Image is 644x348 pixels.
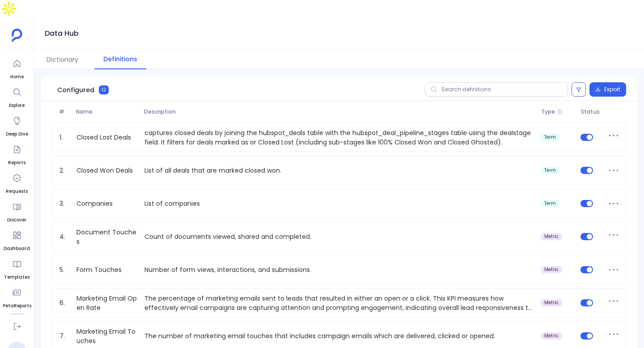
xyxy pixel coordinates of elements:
a: Requests [6,170,28,195]
a: Discover [7,199,26,224]
p: captures closed deals by joining the hubspot_deals table with the hubspot_deal_pipeline_stages ta... [141,128,537,146]
p: The percentage of marketing emails sent to leads that resulted in either an open or a click. This... [141,294,537,312]
span: 1. [56,133,73,142]
a: Deep Dive [6,113,28,138]
h1: Data Hub [45,27,79,40]
span: Configured [57,85,94,94]
input: Search definitions [425,82,568,97]
a: Explore [9,84,25,109]
a: Data Hub [5,313,28,338]
p: Number of form views, interactions, and submissions. [141,265,537,275]
span: Discover [7,216,26,224]
span: 6. [56,298,73,308]
span: 7. [56,331,73,341]
a: Marketing Email Touches [73,327,141,345]
span: # [55,108,72,115]
span: Status [577,108,606,115]
span: term [544,135,556,140]
span: metric [544,300,559,306]
span: 12 [99,85,109,94]
span: Templates [4,274,30,281]
img: petavue logo [12,29,22,42]
span: Explore [9,102,25,109]
button: Definitions [94,50,146,69]
a: Form Touches [73,265,125,275]
span: Requests [6,188,28,195]
a: Closed Lost Deals [73,133,135,142]
a: Templates [4,256,30,281]
a: Dashboard [4,227,30,252]
span: metric [544,234,559,239]
span: 2. [56,166,73,175]
span: 3. [56,199,73,208]
span: Home [9,73,25,81]
button: Export [589,82,626,97]
a: Document Touches [73,228,141,246]
a: Companies [73,199,116,208]
p: The number of marketing email touches that includes campaign emails which are delivered, clicked ... [141,331,537,341]
span: term [544,201,556,206]
span: Description [140,108,538,115]
span: term [544,168,556,173]
span: metric [544,267,559,272]
a: Home [9,55,25,81]
span: Reports [8,159,25,166]
span: Name [72,108,140,115]
span: 5. [56,265,73,275]
span: metric [544,333,559,339]
a: PetaReports [3,284,31,310]
button: Dictionary [38,50,87,69]
span: Dashboard [4,245,30,252]
p: List of all deals that are marked closed won. [141,166,537,175]
span: Export [604,86,620,93]
a: Reports [8,141,25,166]
span: PetaReports [3,302,31,310]
span: Type [541,108,555,115]
a: Marketing Email Open Rate [73,294,141,312]
p: Count of documents viewed, shared and completed. [141,232,537,242]
p: List of companies [141,199,537,208]
span: Deep Dive [6,131,28,138]
a: Closed Won Deals [73,166,136,175]
span: 4. [56,232,73,242]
